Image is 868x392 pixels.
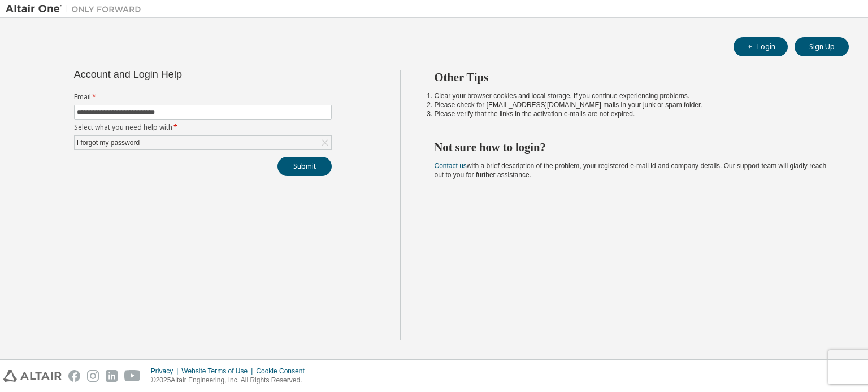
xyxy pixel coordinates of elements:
li: Please check for [EMAIL_ADDRESS][DOMAIN_NAME] mails in your junk or spam folder. [435,100,829,109]
a: Contact us [435,162,467,170]
span: with a brief description of the problem, your registered e-mail id and company details. Our suppo... [435,162,827,179]
p: © 2025 Altair Engineering, Inc. All Rights Reserved. [151,376,311,385]
li: Please verify that the links in the activation e-mails are not expired. [435,109,829,118]
img: Altair One [6,3,147,15]
div: Account and Login Help [74,70,280,79]
button: Submit [277,157,332,176]
li: Clear your browser cookies and local storage, if you continue experiencing problems. [435,91,829,100]
div: I forgot my password [75,136,331,149]
img: youtube.svg [124,370,141,382]
div: Cookie Consent [256,367,311,376]
h2: Other Tips [435,70,829,85]
div: I forgot my password [75,136,141,149]
img: linkedin.svg [106,370,118,382]
img: altair_logo.svg [3,370,62,382]
img: facebook.svg [68,370,80,382]
div: Privacy [151,367,181,376]
div: Website Terms of Use [181,367,256,376]
button: Login [734,37,788,56]
button: Sign Up [795,37,849,56]
h2: Not sure how to login? [435,140,829,155]
label: Select what you need help with [74,123,332,132]
img: instagram.svg [87,370,99,382]
label: Email [74,93,332,102]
